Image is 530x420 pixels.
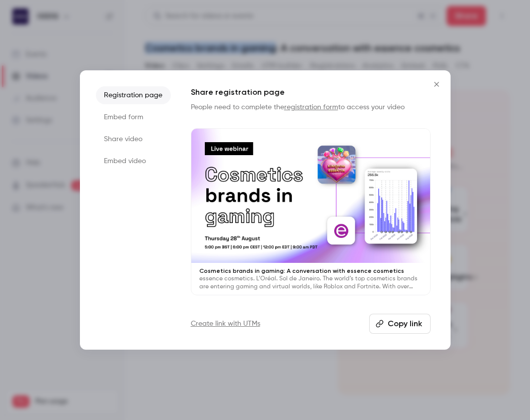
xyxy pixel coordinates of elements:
[191,86,431,98] h1: Share registration page
[369,314,431,334] button: Copy link
[427,74,447,94] button: Close
[284,104,338,111] a: registration form
[96,86,171,104] li: Registration page
[191,319,260,329] a: Create link with UTMs
[199,267,422,275] p: Cosmetics brands in gaming: A conversation with essence cosmetics
[191,102,431,112] p: People need to complete the to access your video
[96,130,171,148] li: Share video
[96,108,171,126] li: Embed form
[96,152,171,170] li: Embed video
[199,275,422,291] p: essence cosmetics. L’Oréal. Sol de Janeiro. The world’s top cosmetics brands are entering gaming ...
[191,128,431,295] a: Cosmetics brands in gaming: A conversation with essence cosmeticsessence cosmetics. L’Oréal. Sol ...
